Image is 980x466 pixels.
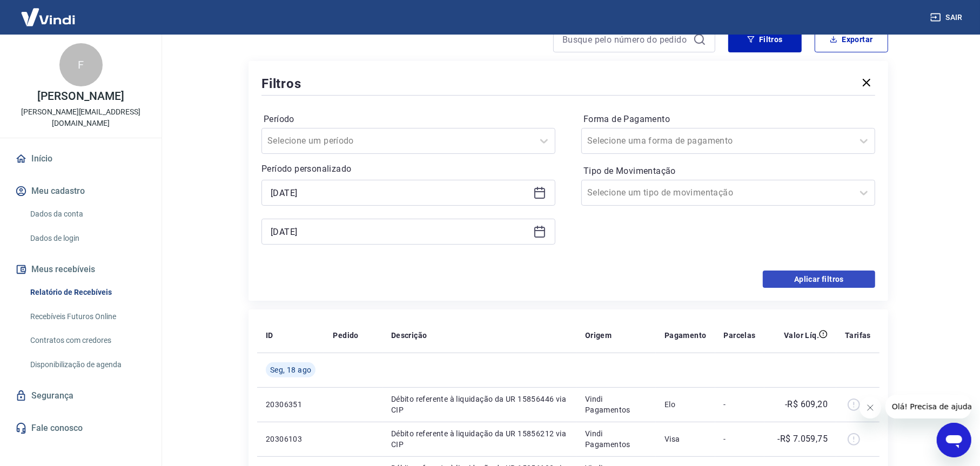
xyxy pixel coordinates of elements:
[724,434,756,444] p: -
[845,330,871,341] p: Tarifas
[664,434,707,444] p: Visa
[860,397,881,418] iframe: Fechar mensagem
[264,113,553,126] label: Período
[585,428,647,450] p: Vindi Pagamentos
[26,203,149,225] a: Dados da conta
[26,227,149,249] a: Dados de login
[785,398,828,411] p: -R$ 609,20
[583,165,873,178] label: Tipo de Movimentação
[266,434,316,444] p: 20306103
[885,395,971,418] iframe: Mensagem da empresa
[13,147,149,171] a: Início
[270,364,311,375] span: Seg, 18 ago
[724,399,756,410] p: -
[13,1,83,33] img: Vindi
[815,26,888,52] button: Exportar
[59,43,103,86] div: F
[37,91,124,102] p: [PERSON_NAME]
[266,399,316,410] p: 20306351
[763,271,875,288] button: Aplicar filtros
[13,258,149,281] button: Meus recebíveis
[928,8,967,28] button: Sair
[391,330,427,341] p: Descrição
[664,399,707,410] p: Elo
[724,330,756,341] p: Parcelas
[784,330,819,341] p: Valor Líq.
[585,330,612,341] p: Origem
[13,384,149,408] a: Segurança
[664,330,707,341] p: Pagamento
[271,185,529,201] input: Data inicial
[13,179,149,203] button: Meu cadastro
[6,8,91,16] span: Olá! Precisa de ajuda?
[333,330,358,341] p: Pedido
[937,423,971,457] iframe: Botão para abrir a janela de mensagens
[271,224,529,240] input: Data final
[777,433,828,445] p: -R$ 7.059,75
[261,163,555,175] p: Período personalizado
[562,31,689,48] input: Busque pelo número do pedido
[13,416,149,440] a: Fale conosco
[26,329,149,352] a: Contratos com credores
[26,354,149,376] a: Disponibilização de agenda
[266,330,273,341] p: ID
[261,75,301,92] h5: Filtros
[391,428,568,450] p: Débito referente à liquidação da UR 15856212 via CIP
[9,106,153,129] p: [PERSON_NAME][EMAIL_ADDRESS][DOMAIN_NAME]
[728,26,802,52] button: Filtros
[26,306,149,328] a: Recebíveis Futuros Online
[26,281,149,303] a: Relatório de Recebíveis
[583,113,873,126] label: Forma de Pagamento
[585,394,647,415] p: Vindi Pagamentos
[391,394,568,415] p: Débito referente à liquidação da UR 15856446 via CIP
